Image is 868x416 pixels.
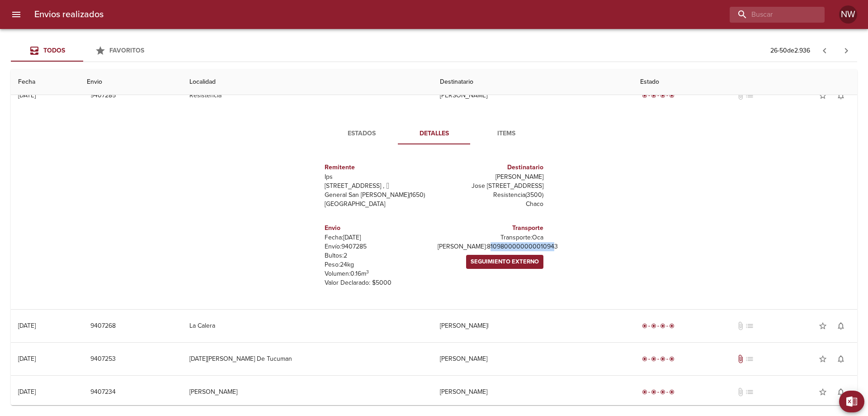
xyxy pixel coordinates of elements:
[745,387,754,397] span: No tiene pedido asociado
[5,4,27,25] button: menu
[770,46,810,55] p: 26 - 50 de 2.936
[466,255,543,269] a: Seguimiento Externo
[814,317,832,335] button: Agregar a favoritos
[182,79,433,112] td: Resistencia
[90,387,116,398] span: 9407234
[476,128,537,139] span: Items
[11,69,80,95] th: Fecha
[109,47,144,54] span: Favoritos
[325,260,430,269] p: Peso: 24 kg
[832,317,850,335] button: Activar notificaciones
[640,321,676,330] div: Entregado
[182,376,433,408] td: [PERSON_NAME]
[836,321,845,330] span: notifications_none
[736,387,745,397] span: No tiene documentos adjuntos
[651,356,656,362] span: radio_button_checked
[438,172,543,182] p: [PERSON_NAME]
[438,233,543,242] p: Transporte: Oca
[832,86,850,105] button: Activar notificaciones
[832,383,850,401] button: Activar notificaciones
[669,323,675,329] span: radio_button_checked
[403,128,465,139] span: Detalles
[325,251,430,260] p: Bultos: 2
[325,191,430,200] p: General San [PERSON_NAME] ( 1650 )
[325,172,430,182] p: Ips
[366,269,369,275] sup: 3
[642,389,647,395] span: radio_button_checked
[669,389,675,395] span: radio_button_checked
[818,321,827,330] span: star_border
[651,93,656,98] span: radio_button_checked
[87,351,119,368] button: 9407253
[433,376,633,408] td: [PERSON_NAME]
[325,200,430,209] p: [GEOGRAPHIC_DATA]
[669,356,675,362] span: radio_button_checked
[438,242,543,251] p: [PERSON_NAME]: 8109800000000010943
[18,322,36,330] div: [DATE]
[182,69,433,95] th: Localidad
[839,5,857,24] div: NW
[11,40,156,62] div: Tabs Envios
[325,242,430,251] p: Envío: 9407285
[182,310,433,342] td: La Calera
[471,257,539,267] span: Seguimiento Externo
[651,323,656,329] span: radio_button_checked
[745,354,754,363] span: No tiene pedido asociado
[325,182,430,191] p: [STREET_ADDRESS] ,  
[90,320,116,332] span: 9407268
[835,40,857,62] span: Pagina siguiente
[325,163,430,172] h6: Remitente
[18,388,36,396] div: [DATE]
[660,323,665,329] span: radio_button_checked
[325,223,430,233] h6: Envio
[633,69,858,95] th: Estado
[745,321,754,330] span: No tiene pedido asociado
[18,355,36,363] div: [DATE]
[836,354,845,363] span: notifications_none
[839,5,857,24] div: Abrir información de usuario
[87,318,119,335] button: 9407268
[438,182,543,191] p: Jose [STREET_ADDRESS]
[669,93,675,98] span: radio_button_checked
[736,321,745,330] span: No tiene documentos adjuntos
[438,191,543,200] p: Resistencia ( 3500 )
[87,384,119,401] button: 9407234
[660,93,665,98] span: radio_button_checked
[839,391,864,412] button: Exportar Excel
[433,343,633,375] td: [PERSON_NAME]
[18,91,36,99] div: [DATE]
[438,223,543,233] h6: Transporte
[814,86,832,105] button: Agregar a favoritos
[642,93,647,98] span: radio_button_checked
[87,87,119,104] button: 9407285
[836,387,845,397] span: notifications_none
[90,354,116,365] span: 9407253
[640,387,676,397] div: Entregado
[325,269,430,278] p: Volumen: 0.16 m
[640,354,676,363] div: Entregado
[736,91,745,100] span: No tiene documentos adjuntos
[651,389,656,395] span: radio_button_checked
[818,387,827,397] span: star_border
[640,91,676,100] div: Entregado
[836,91,845,100] span: notifications_none
[433,310,633,342] td: [PERSON_NAME]|
[642,323,647,329] span: radio_button_checked
[331,128,392,139] span: Estados
[433,69,633,95] th: Destinatario
[325,233,430,242] p: Fecha: [DATE]
[182,343,433,375] td: [DATE][PERSON_NAME] De Tucuman
[730,7,809,23] input: buscar
[745,91,754,100] span: No tiene pedido asociado
[34,7,104,22] h6: Envios realizados
[43,47,65,54] span: Todos
[832,350,850,368] button: Activar notificaciones
[818,354,827,363] span: star_border
[325,123,542,144] div: Tabs detalle de guia
[325,278,430,287] p: Valor Declarado: $ 5000
[642,356,647,362] span: radio_button_checked
[433,79,633,112] td: [PERSON_NAME]
[660,356,665,362] span: radio_button_checked
[90,90,116,101] span: 9407285
[818,91,827,100] span: star_border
